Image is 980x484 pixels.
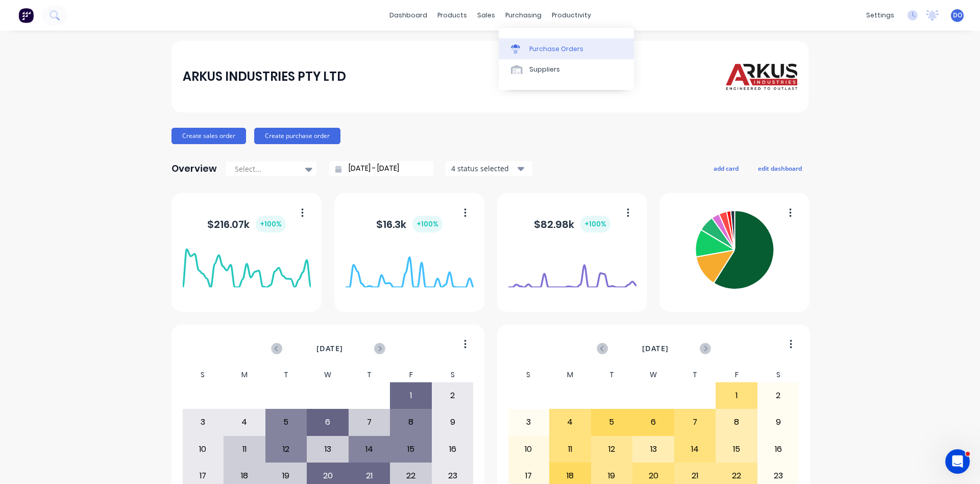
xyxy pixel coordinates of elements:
[390,409,431,435] div: 8
[758,383,799,408] div: 2
[642,343,669,354] span: [DATE]
[499,59,634,80] a: Suppliers
[726,58,797,95] img: ARKUS INDUSTRIES PTY LTD
[751,162,808,175] button: edit dashboard
[390,367,432,382] div: F
[307,436,348,462] div: 13
[499,38,634,59] a: Purchase Orders
[547,8,596,23] div: productivity
[580,216,610,233] div: + 100 %
[500,8,547,23] div: purchasing
[632,367,674,382] div: W
[945,449,970,474] iframe: Intercom live chat
[349,367,390,382] div: T
[432,8,472,23] div: products
[716,367,757,382] div: F
[758,436,799,462] div: 16
[390,436,431,462] div: 15
[716,383,757,408] div: 1
[224,409,265,435] div: 4
[254,128,340,144] button: Create purchase order
[390,383,431,408] div: 1
[549,367,591,382] div: M
[508,436,549,462] div: 10
[529,65,560,74] div: Suppliers
[432,409,473,435] div: 9
[171,158,217,179] div: Overview
[716,436,757,462] div: 15
[716,409,757,435] div: 8
[508,367,550,382] div: S
[183,409,224,435] div: 3
[472,8,500,23] div: sales
[633,409,674,435] div: 6
[758,409,799,435] div: 9
[376,216,443,233] div: $ 16.3k
[349,436,390,462] div: 14
[432,367,474,382] div: S
[256,216,286,233] div: + 100 %
[534,216,610,233] div: $ 82.98k
[18,8,34,23] img: Factory
[266,409,307,435] div: 5
[674,367,716,382] div: T
[757,367,799,382] div: S
[550,436,591,462] div: 11
[265,367,307,382] div: T
[446,161,532,176] button: 4 status selected
[591,367,633,382] div: T
[307,367,349,382] div: W
[432,436,473,462] div: 16
[508,409,549,435] div: 3
[633,436,674,462] div: 13
[224,367,265,382] div: M
[592,436,632,462] div: 12
[675,409,716,435] div: 7
[384,8,432,23] a: dashboard
[675,436,716,462] div: 14
[224,436,265,462] div: 11
[207,216,286,233] div: $ 216.07k
[529,44,583,54] div: Purchase Orders
[592,409,632,435] div: 5
[171,128,246,144] button: Create sales order
[349,409,390,435] div: 7
[183,436,224,462] div: 10
[550,409,591,435] div: 4
[182,367,224,382] div: S
[183,66,346,87] div: ARKUS INDUSTRIES PTY LTD
[451,163,516,174] div: 4 status selected
[316,343,343,354] span: [DATE]
[266,436,307,462] div: 12
[432,383,473,408] div: 2
[307,409,348,435] div: 6
[861,8,899,23] div: settings
[707,162,745,175] button: add card
[412,216,443,233] div: + 100 %
[953,11,962,20] span: DO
